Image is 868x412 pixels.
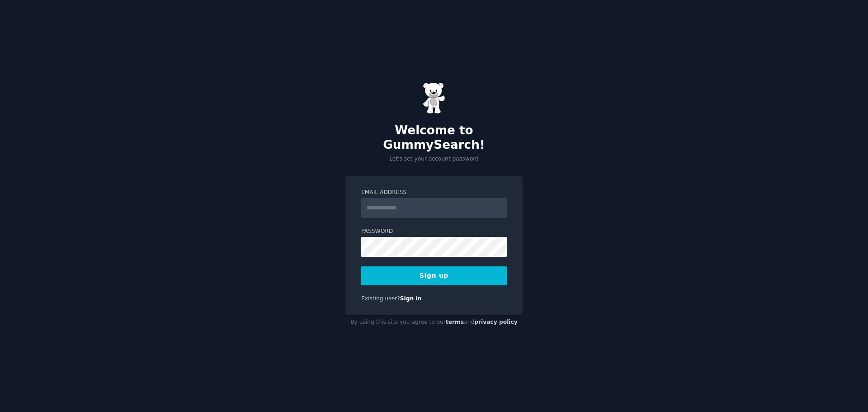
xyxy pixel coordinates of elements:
[400,295,422,302] a: Sign in
[423,82,445,114] img: Gummy Bear
[361,295,400,302] span: Existing user?
[345,155,523,163] p: Let's set your account password
[361,266,507,285] button: Sign up
[446,319,464,325] a: terms
[361,227,507,236] label: Password
[345,315,523,330] div: By using this site you agree to our and
[474,319,518,325] a: privacy policy
[361,189,507,197] label: Email Address
[345,123,523,152] h2: Welcome to GummySearch!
